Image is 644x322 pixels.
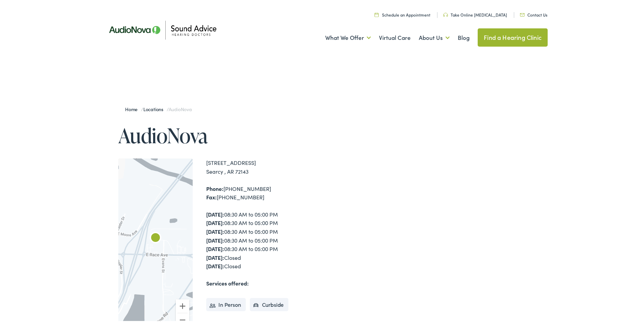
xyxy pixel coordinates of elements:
[250,297,289,310] li: Curbside
[125,104,192,111] span: / /
[206,192,217,199] strong: Fax:
[206,261,224,268] strong: [DATE]:
[206,244,224,251] strong: [DATE]:
[176,298,189,312] button: Zoom in
[206,252,224,260] strong: [DATE]:
[206,218,224,225] strong: [DATE]:
[206,183,223,191] strong: Phone:
[375,10,430,16] a: Schedule an Appointment
[458,24,470,49] a: Blog
[169,104,192,111] span: AudioNova
[419,24,450,49] a: About Us
[443,10,507,16] a: Take Online [MEDICAL_DATA]
[520,12,525,15] img: Icon representing mail communication in a unique green color, indicative of contact or communicat...
[206,235,224,243] strong: [DATE]:
[478,27,548,45] a: Find a Hearing Clinic
[206,278,249,286] strong: Services offered:
[147,229,164,245] div: AudioNova
[143,104,167,111] a: Locations
[379,24,411,49] a: Virtual Care
[206,226,224,234] strong: [DATE]:
[206,183,325,200] div: [PHONE_NUMBER] [PHONE_NUMBER]
[206,157,325,174] div: [STREET_ADDRESS] Searcy , AR 72143
[443,11,448,16] img: Headphone icon in a unique green color, suggesting audio-related services or features.
[375,11,379,16] img: Calendar icon in a unique green color, symbolizing scheduling or date-related features.
[325,24,371,49] a: What We Offer
[520,10,547,16] a: Contact Us
[206,209,224,217] strong: [DATE]:
[206,209,325,269] div: 08:30 AM to 05:00 PM 08:30 AM to 05:00 PM 08:30 AM to 05:00 PM 08:30 AM to 05:00 PM 08:30 AM to 0...
[125,104,141,111] a: Home
[118,123,325,145] h1: AudioNova
[206,297,246,310] li: In Person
